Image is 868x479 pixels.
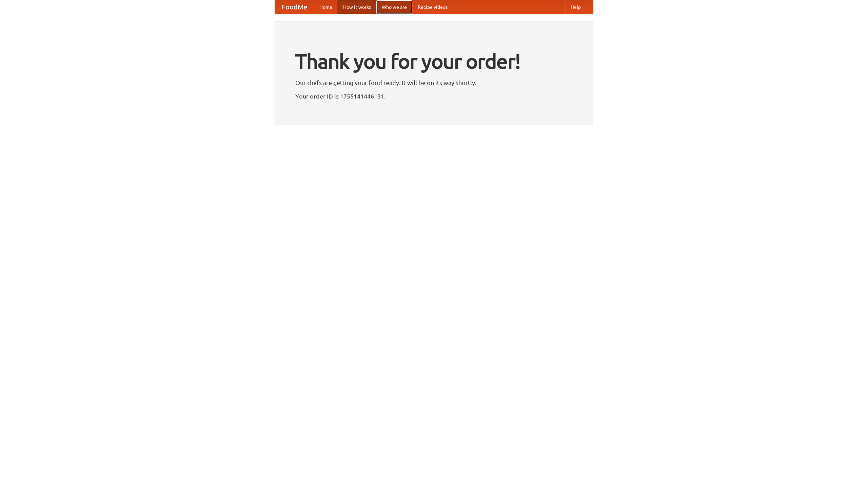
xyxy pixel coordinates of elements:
[412,0,453,14] a: Recipe videos
[295,91,573,101] p: Your order ID is 1755141446131.
[565,0,586,14] a: Help
[376,0,412,14] a: Who we are
[295,78,573,88] p: Our chefs are getting your food ready. It will be on its way shortly.
[314,0,338,14] a: Home
[338,0,376,14] a: How it works
[295,45,573,78] h1: Thank you for your order!
[275,0,314,14] a: FoodMe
